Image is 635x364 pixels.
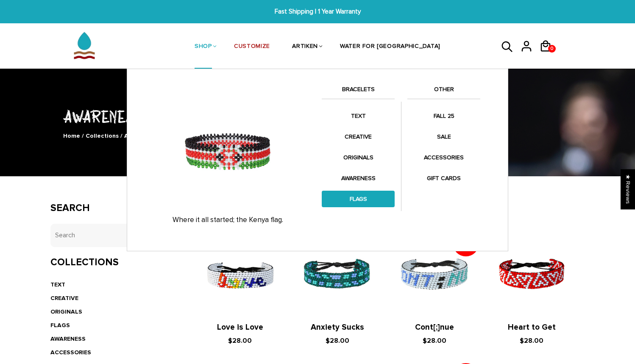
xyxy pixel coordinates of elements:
[195,7,439,17] span: Fast Shipping | 1 Year Warranty
[50,202,175,214] h3: Search
[50,308,82,315] a: ORIGINALS
[217,322,263,332] a: Love is Love
[508,322,556,332] a: Heart to Get
[86,132,119,139] a: Collections
[195,25,212,69] a: SHOP
[50,256,175,269] h3: Collections
[407,170,480,186] a: GIFT CARDS
[322,84,395,99] a: BRACELETS
[82,132,84,139] span: /
[322,128,395,145] a: CREATIVE
[142,216,313,224] p: Where it all started; the Kenya flag.
[50,224,175,247] input: Search
[50,322,70,329] a: FLAGS
[50,349,91,356] a: ACCESSORIES
[407,108,480,124] a: FALL 25
[415,322,454,332] a: Cont[;]nue
[120,132,123,139] span: /
[50,281,65,288] a: TEXT
[50,335,86,342] a: AWARENESS
[322,170,395,186] a: AWARENESS
[50,105,585,127] h1: AWARENESS
[340,25,440,69] a: WATER FOR [GEOGRAPHIC_DATA]
[50,295,78,302] a: CREATIVE
[63,132,80,139] a: Home
[407,128,480,145] a: SALE
[322,149,395,166] a: ORIGINALS
[234,25,270,69] a: CUSTOMIZE
[621,169,635,209] div: Click to open Judge.me floating reviews tab
[292,25,318,69] a: ARTIKEN
[124,132,159,139] span: AWARENESS
[423,336,446,345] span: $28.00
[407,84,480,99] a: OTHER
[322,191,395,207] a: FLAGS
[407,149,480,166] a: ACCESSORIES
[322,108,395,124] a: TEXT
[326,336,349,345] span: $28.00
[520,336,543,345] span: $28.00
[549,43,555,55] span: 0
[539,55,558,56] a: 0
[228,336,252,345] span: $28.00
[311,322,364,332] a: Anxiety Sucks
